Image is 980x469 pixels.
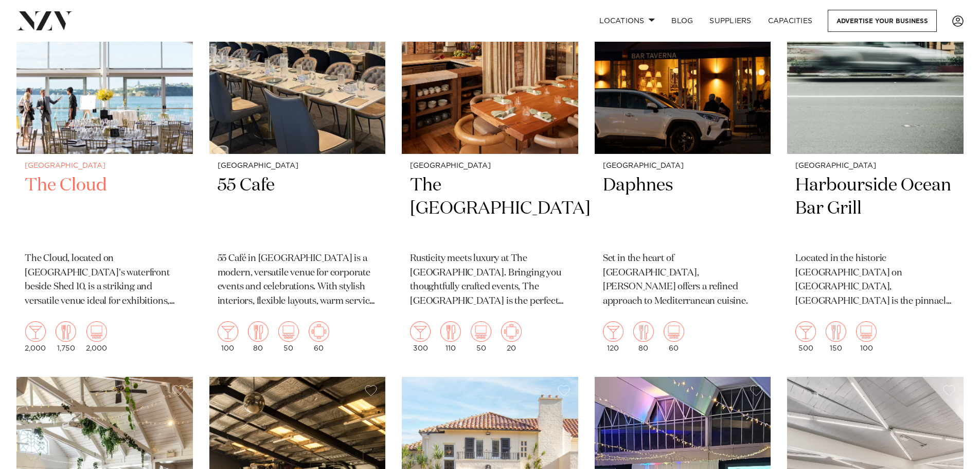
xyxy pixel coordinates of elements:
[828,10,937,32] a: Advertise your business
[701,10,759,32] a: SUPPLIERS
[218,252,378,309] p: 55 Café in [GEOGRAPHIC_DATA] is a modern, versatile venue for corporate events and celebrations. ...
[826,321,846,342] img: dining.png
[663,10,701,32] a: BLOG
[278,321,299,352] div: 50
[471,321,491,342] img: theatre.png
[278,321,299,342] img: theatre.png
[760,10,821,32] a: Capacities
[248,321,269,352] div: 80
[501,321,522,352] div: 20
[309,321,329,342] img: meeting.png
[633,321,654,342] img: dining.png
[410,252,570,309] p: Rusticity meets luxury at The [GEOGRAPHIC_DATA]. Bringing you thoughtfully crafted events, The [G...
[56,321,76,352] div: 1,750
[603,162,763,170] small: [GEOGRAPHIC_DATA]
[795,321,816,342] img: cocktail.png
[603,321,623,352] div: 120
[795,321,816,352] div: 500
[410,321,431,352] div: 300
[856,321,877,352] div: 100
[603,321,623,342] img: cocktail.png
[218,162,378,170] small: [GEOGRAPHIC_DATA]
[795,174,955,244] h2: Harbourside Ocean Bar Grill
[664,321,684,342] img: theatre.png
[25,252,185,309] p: The Cloud, located on [GEOGRAPHIC_DATA]'s waterfront beside Shed 10, is a striking and versatile ...
[440,321,461,352] div: 110
[309,321,329,352] div: 60
[25,321,46,342] img: cocktail.png
[56,321,76,342] img: dining.png
[25,321,46,352] div: 2,000
[218,321,238,352] div: 100
[86,321,107,342] img: theatre.png
[25,174,185,244] h2: The Cloud
[856,321,877,342] img: theatre.png
[410,321,431,342] img: cocktail.png
[501,321,522,342] img: meeting.png
[471,321,491,352] div: 50
[603,174,763,244] h2: Daphnes
[603,252,763,309] p: Set in the heart of [GEOGRAPHIC_DATA], [PERSON_NAME] offers a refined approach to Mediterranean c...
[795,252,955,309] p: Located in the historic [GEOGRAPHIC_DATA] on [GEOGRAPHIC_DATA], [GEOGRAPHIC_DATA] is the pinnacle...
[25,162,185,170] small: [GEOGRAPHIC_DATA]
[218,321,238,342] img: cocktail.png
[16,11,73,30] img: nzv-logo.png
[826,321,846,352] div: 150
[248,321,269,342] img: dining.png
[86,321,107,352] div: 2,000
[410,174,570,244] h2: The [GEOGRAPHIC_DATA]
[591,10,663,32] a: Locations
[664,321,684,352] div: 60
[440,321,461,342] img: dining.png
[633,321,654,352] div: 80
[410,162,570,170] small: [GEOGRAPHIC_DATA]
[795,162,955,170] small: [GEOGRAPHIC_DATA]
[218,174,378,244] h2: 55 Cafe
